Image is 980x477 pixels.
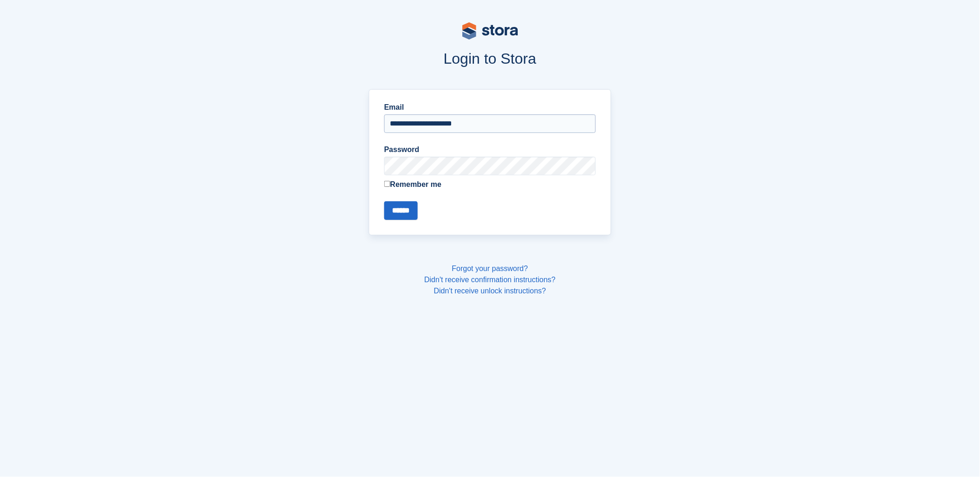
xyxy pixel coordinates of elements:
label: Remember me [384,179,596,190]
label: Email [384,102,596,113]
input: Remember me [384,181,390,187]
a: Forgot your password? [452,265,528,272]
label: Password [384,144,596,155]
h1: Login to Stora [192,50,789,67]
a: Didn't receive unlock instructions? [434,287,546,295]
img: stora-logo-53a41332b3708ae10de48c4981b4e9114cc0af31d8433b30ea865607fb682f29.svg [462,22,518,40]
a: Didn't receive confirmation instructions? [424,276,555,284]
